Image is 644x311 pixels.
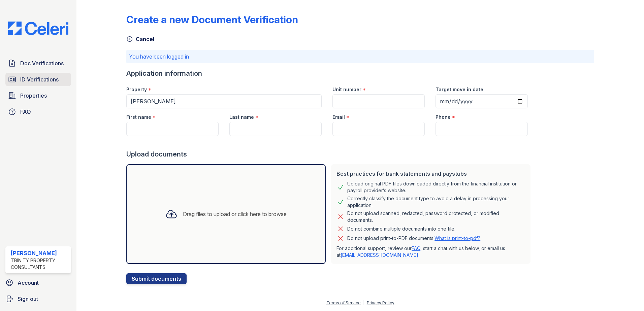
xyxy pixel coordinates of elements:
div: | [363,300,364,305]
a: Privacy Policy [367,300,394,305]
a: FAQ [412,245,420,251]
a: ID Verifications [5,73,71,86]
span: ID Verifications [20,75,59,83]
div: Do not upload scanned, redacted, password protected, or modified documents. [347,210,525,223]
label: Target move in date [436,86,483,93]
label: Last name [229,114,254,120]
a: Account [3,276,74,289]
div: [PERSON_NAME] [11,249,68,257]
div: Upload original PDF files downloaded directly from the financial institution or payroll provider’... [347,180,525,194]
img: CE_Logo_Blue-a8612792a0a2168367f1c8372b55b34899dd931a85d93a1a3d3e32e68fde9ad4.png [3,22,74,35]
span: Properties [20,92,47,100]
a: Properties [5,89,71,102]
iframe: chat widget [616,284,637,304]
div: Application information [126,69,533,78]
button: Submit documents [126,273,187,284]
span: Doc Verifications [20,59,64,67]
label: Unit number [332,86,361,93]
div: Do not combine multiple documents into one file. [347,225,455,233]
label: Property [126,86,147,93]
div: Best practices for bank statements and paystubs [336,170,525,178]
div: Correctly classify the document type to avoid a delay in processing your application. [347,195,525,209]
span: Account [18,279,39,287]
a: Sign out [3,292,74,306]
a: Terms of Service [326,300,361,305]
a: FAQ [5,105,71,118]
span: FAQ [20,108,31,116]
div: Drag files to upload or click here to browse [183,210,287,218]
a: What is print-to-pdf? [434,235,480,241]
a: Doc Verifications [5,57,71,70]
label: Email [332,114,345,120]
label: First name [126,114,151,120]
div: Upload documents [126,149,533,159]
span: Sign out [18,295,38,303]
a: Cancel [126,35,154,43]
label: Phone [436,114,451,120]
a: [EMAIL_ADDRESS][DOMAIN_NAME] [341,252,418,258]
p: Do not upload print-to-PDF documents. [347,235,480,242]
p: You have been logged in [129,53,591,61]
div: Create a new Document Verification [126,13,298,26]
p: For additional support, review our , start a chat with us below, or email us at [336,245,525,258]
div: Trinity Property Consultants [11,257,68,271]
